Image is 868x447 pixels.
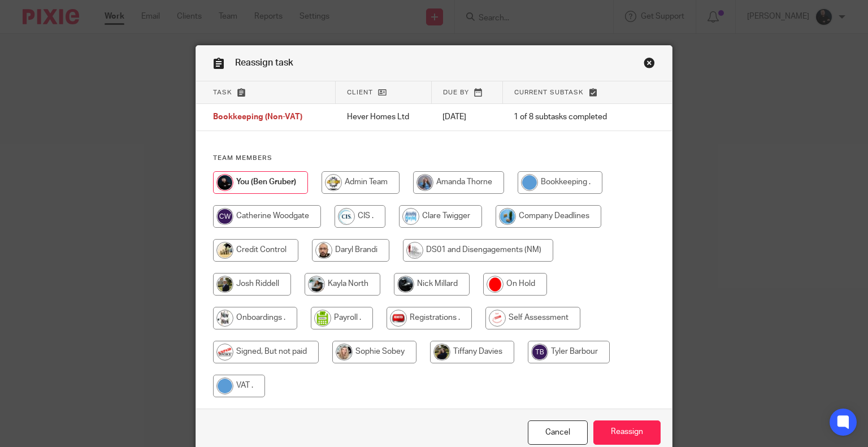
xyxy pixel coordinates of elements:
td: 1 of 8 subtasks completed [502,104,633,131]
h4: Team members [213,154,656,163]
span: Bookkeeping (Non-VAT) [213,114,302,121]
span: Current subtask [514,89,584,96]
p: [DATE] [442,111,491,123]
a: Close this dialog window [644,57,655,72]
input: Reassign [593,420,661,445]
a: Close this dialog window [528,420,588,445]
span: Client [347,89,373,96]
p: Hever Homes Ltd [347,111,420,123]
span: Due by [443,89,469,96]
span: Task [213,89,232,96]
span: Reassign task [235,58,293,67]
